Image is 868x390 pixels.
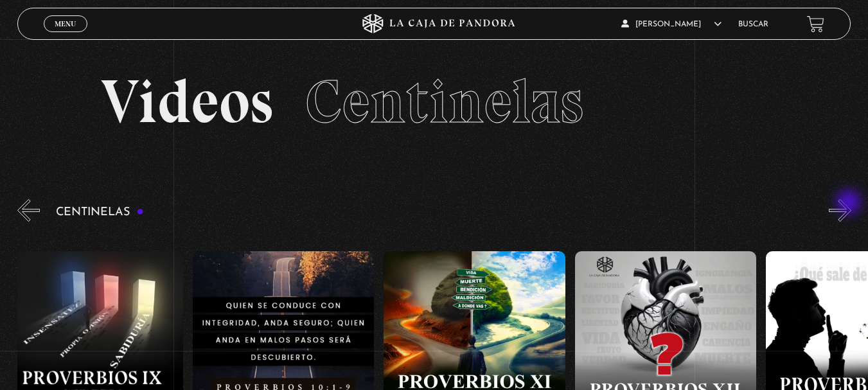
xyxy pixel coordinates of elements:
button: Previous [17,199,40,222]
button: Next [829,199,851,222]
span: Centinelas [305,65,583,138]
h2: Videos [101,71,768,132]
h3: Centinelas [56,206,144,218]
span: [PERSON_NAME] [621,21,722,28]
span: Cerrar [50,31,80,40]
span: Menu [55,20,76,28]
a: View your shopping cart [807,15,824,33]
a: Buscar [738,21,768,28]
